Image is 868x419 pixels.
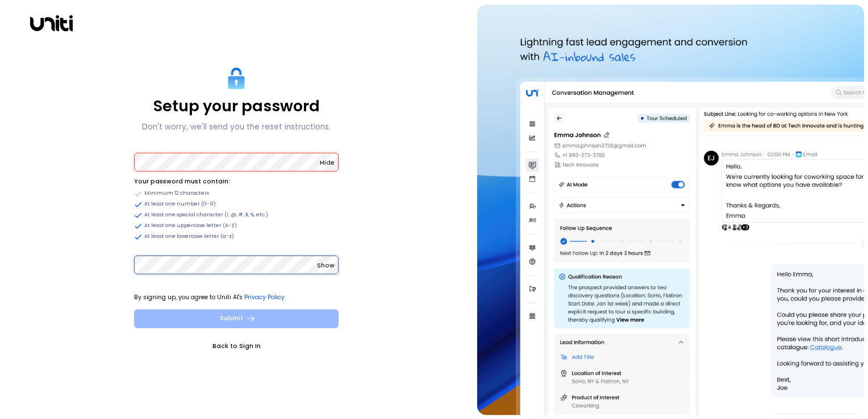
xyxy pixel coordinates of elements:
[317,260,335,271] button: Show
[134,341,339,352] a: Back to Sign In
[144,233,234,241] span: At least one lowercase letter (a-z)
[320,157,335,169] button: Hide
[134,309,339,328] button: Submit
[477,5,864,415] img: auth-hero.png
[244,293,285,301] a: Privacy Policy
[134,176,339,187] li: Your password must contain:
[317,261,335,270] span: Show
[153,97,320,115] p: Setup your password
[320,158,335,167] span: Hide
[144,200,216,208] span: At least one number (0-9)
[134,292,339,303] p: By signing up, you agree to Uniti AI's
[144,222,237,230] span: At least one uppercase letter (A-Z)
[144,190,209,198] span: Minimum 12 characters
[144,211,268,219] span: At least one special character (!, @, #, $, %, etc.)
[142,120,331,134] p: Don't worry, we'll send you the reset instructions.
